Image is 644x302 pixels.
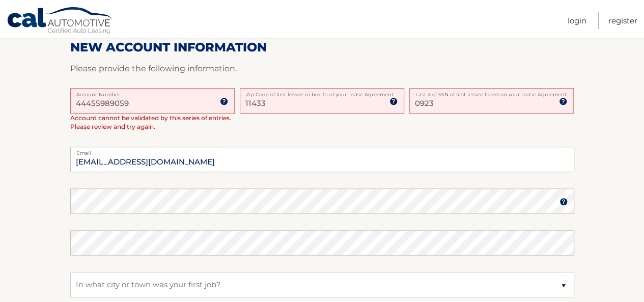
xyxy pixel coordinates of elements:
img: tooltip.svg [389,97,398,105]
input: Email [70,147,574,172]
label: Last 4 of SSN of first lessee listed on your Lease Agreement [409,88,574,96]
label: Zip Code of first lessee in box 1b of your Lease Agreement [240,88,404,96]
h2: New Account Information [70,40,574,55]
label: Account Number [70,88,235,96]
input: SSN or EIN (last 4 digits only) [409,88,574,114]
a: Register [608,12,637,29]
label: Email [70,147,574,155]
img: tooltip.svg [559,198,568,206]
input: Zip Code [240,88,404,114]
a: Cal Automotive [7,7,114,36]
a: Login [568,12,586,29]
img: tooltip.svg [559,97,567,105]
img: tooltip.svg [220,97,228,105]
p: Please provide the following information. [70,62,574,76]
input: Account Number [70,88,235,114]
span: Account cannot be validated by this series of entries. Please review and try again. [70,114,231,130]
